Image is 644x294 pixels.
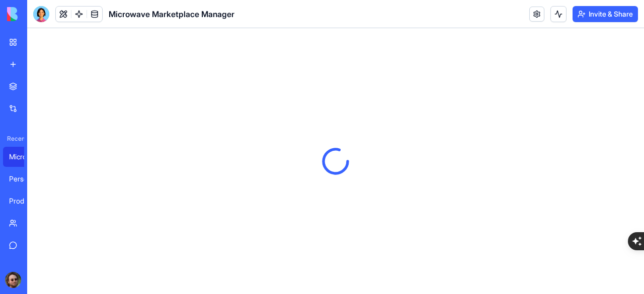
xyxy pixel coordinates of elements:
span: Recent [3,135,24,143]
button: Invite & Share [573,6,638,22]
div: Microwave Marketplace Manager [9,152,37,162]
img: logo [7,7,69,21]
a: Product Spec Sheet Generator [3,191,43,211]
div: Personal Finance Tracker [9,174,37,184]
a: Microwave Marketplace Manager [3,147,43,167]
a: Personal Finance Tracker [3,169,43,189]
span: Microwave Marketplace Manager [109,8,234,20]
img: ACg8ocLOzJOMfx9isZ1m78W96V-9B_-F0ZO2mgTmhXa4GGAzbULkhUdz=s96-c [5,272,21,288]
div: Product Spec Sheet Generator [9,196,37,206]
